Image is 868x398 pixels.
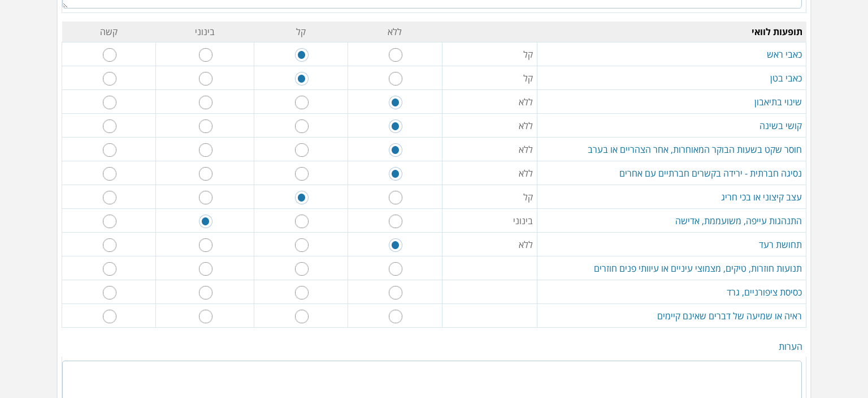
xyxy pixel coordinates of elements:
td: קל [442,185,537,209]
td: בינוני [442,209,537,233]
td: כאבי בטן [537,66,806,90]
td: תופעות לוואי [537,22,806,42]
td: תחושת רעד [537,233,806,256]
td: קל [254,22,348,42]
td: ללא [442,114,537,138]
td: קושי בשינה [537,114,806,138]
td: כסיסת ציפורניים, גרד [537,280,806,304]
td: כאבי ראש [537,42,806,66]
td: נסיגה חברתית - ירידה בקשרים חברתיים עם אחרים [537,161,806,185]
td: ראיה או שמיעה של דברים שאינם קיימים [537,304,806,328]
td: ללא [442,233,537,256]
td: קל [442,42,537,66]
td: הערות [62,336,806,357]
td: ללא [442,138,537,161]
td: ללא [442,90,537,114]
td: שינוי בתיאבון [537,90,806,114]
td: תנועות חוזרות, טיקים, מצמוצי עיניים או עיוותי פנים חוזרים [537,256,806,280]
td: ללא [348,22,442,42]
td: התנהגות עייפה, משועממת, אדישה [537,209,806,233]
td: חוסר שקט בשעות הבוקר המאוחרות, אחר הצהריים או בערב [537,138,806,161]
td: קשה [62,22,156,42]
td: בינוני [156,22,254,42]
td: עצב קיצוני או בכי חריג [537,185,806,209]
td: קל [442,66,537,90]
td: ללא [442,161,537,185]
